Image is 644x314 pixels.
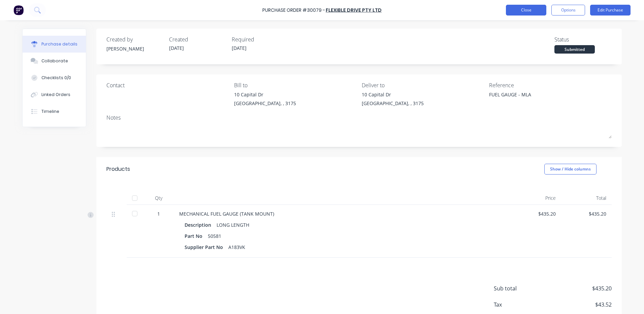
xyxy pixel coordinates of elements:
div: LONG LENGTH [217,220,249,230]
div: Purchase details [41,41,77,47]
span: $435.20 [544,284,612,292]
div: Qty [143,191,174,205]
button: Timeline [23,103,86,120]
img: Factory [13,5,24,15]
div: Supplier Part No [185,242,228,252]
div: [GEOGRAPHIC_DATA], , 3175 [234,100,296,107]
div: Purchase Order #30079 - [262,7,325,14]
span: $43.52 [544,301,612,309]
button: Purchase details [23,36,86,53]
button: Show / Hide columns [544,164,597,175]
div: [PERSON_NAME] [106,45,164,52]
button: Options [551,5,585,15]
div: 10 Capital Dr [234,91,296,98]
div: A183VK [228,242,245,252]
div: Created by [106,35,164,43]
div: Description [185,220,217,230]
div: Timeline [41,108,59,115]
div: 50581 [208,231,221,241]
div: Submitted [554,45,595,54]
textarea: FUEL GAUGE - MLA [489,91,573,106]
div: Notes [106,114,612,122]
div: Status [554,35,612,43]
div: $435.20 [567,210,606,217]
button: Edit Purchase [590,5,631,15]
div: [GEOGRAPHIC_DATA], , 3175 [362,100,424,107]
div: Checklists 0/0 [41,75,71,81]
div: Created [169,35,226,43]
span: Tax [494,301,544,309]
div: Bill to [234,81,357,89]
div: $435.20 [516,210,556,217]
div: 1 [149,210,168,217]
div: Required [232,35,289,43]
div: Reference [489,81,612,89]
div: Total [561,191,612,205]
button: Close [506,5,546,15]
div: Linked Orders [41,92,70,98]
button: Collaborate [23,53,86,69]
div: Contact [106,81,229,89]
div: Price [511,191,561,205]
div: MECHANICAL FUEL GAUGE (TANK MOUNT) [179,210,505,217]
div: Products [106,165,130,173]
button: Checklists 0/0 [23,69,86,86]
button: Linked Orders [23,86,86,103]
a: FLEXIBLE DRIVE PTY LTD [326,7,382,13]
div: Deliver to [362,81,484,89]
span: Sub total [494,284,544,292]
div: Part No [185,231,208,241]
div: Collaborate [41,58,68,64]
div: 10 Capital Dr [362,91,424,98]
